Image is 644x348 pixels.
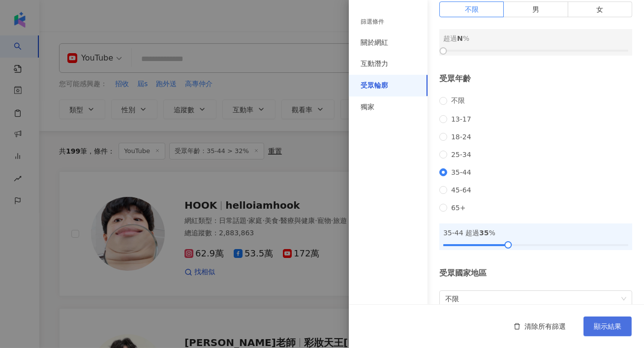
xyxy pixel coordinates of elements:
span: 顯示結果 [594,322,621,330]
span: 女 [596,5,603,13]
span: N [457,34,463,42]
span: 25-34 [447,151,475,158]
span: 清除所有篩選 [524,322,566,330]
span: 男 [532,5,539,13]
span: delete [514,323,521,330]
span: 65+ [447,204,470,212]
span: 35 [479,229,489,237]
span: 35-44 [447,168,475,176]
div: 35-44 超過 % [443,227,628,238]
span: 45-64 [447,186,475,194]
div: 獨家 [361,102,374,112]
div: 互動潛力 [361,59,388,69]
span: 18-24 [447,133,475,141]
button: 顯示結果 [583,316,632,336]
span: 不限 [465,5,479,13]
span: 不限 [447,96,469,105]
span: 不限 [445,291,626,307]
button: 清除所有篩選 [504,316,576,336]
div: 篩選條件 [361,18,384,26]
div: 關於網紅 [361,38,388,48]
div: 超過 % [443,33,628,44]
div: 受眾國家地區 [439,268,632,279]
div: 受眾輪廓 [361,81,388,91]
span: 13-17 [447,115,475,123]
div: 受眾年齡 [439,73,632,84]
